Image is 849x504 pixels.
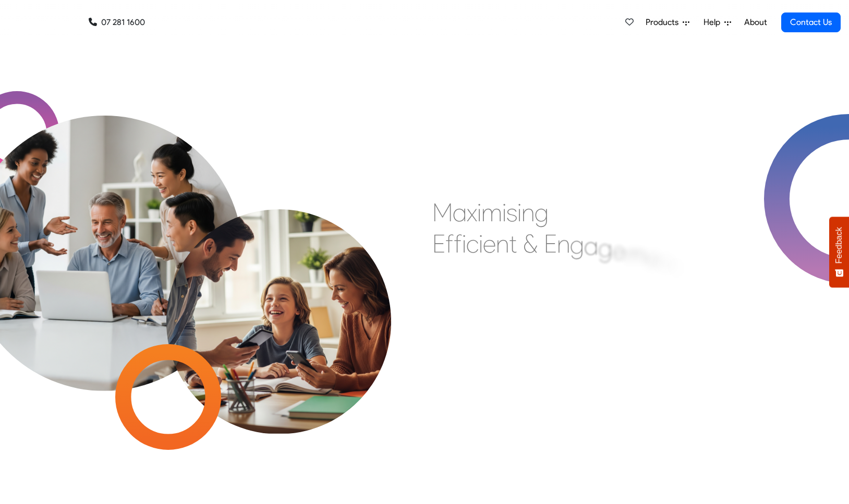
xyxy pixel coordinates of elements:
[659,246,672,278] div: n
[834,227,844,263] span: Feedback
[477,197,481,228] div: i
[612,235,625,266] div: e
[432,197,685,353] div: Maximising Efficient & Engagement, Connecting Schools, Families, and Students.
[570,229,584,260] div: g
[89,16,145,29] a: 07 281 1600
[641,12,694,33] a: Products
[445,228,454,259] div: f
[432,197,453,228] div: M
[454,228,462,259] div: f
[506,197,517,228] div: s
[829,217,849,287] button: Feedback - Show survey
[481,197,502,228] div: m
[704,16,724,29] span: Help
[432,228,445,259] div: E
[535,197,549,228] div: g
[646,242,659,273] div: e
[646,16,683,29] span: Products
[496,228,509,259] div: n
[462,228,466,259] div: i
[467,197,477,228] div: x
[479,228,483,259] div: i
[557,228,570,259] div: n
[138,153,419,434] img: parents_with_child.png
[625,238,646,269] div: m
[502,197,506,228] div: i
[509,228,517,259] div: t
[544,228,557,259] div: E
[584,230,598,261] div: a
[453,197,467,228] div: a
[741,12,770,33] a: About
[699,12,735,33] a: Help
[598,232,612,263] div: g
[517,197,521,228] div: i
[680,257,685,288] div: ,
[672,251,680,282] div: t
[781,12,841,32] a: Contact Us
[523,228,538,259] div: &
[521,197,535,228] div: n
[483,228,496,259] div: e
[466,228,479,259] div: c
